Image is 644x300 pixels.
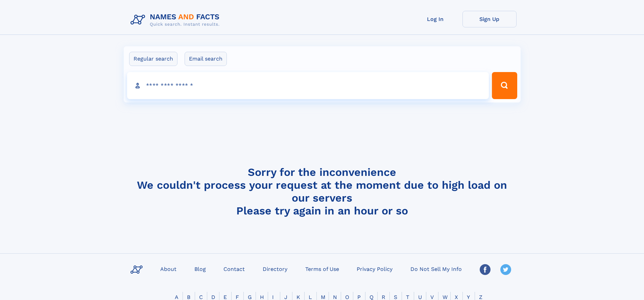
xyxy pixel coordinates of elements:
input: search input [127,72,489,99]
label: Email search [185,52,227,66]
button: Search Button [492,72,517,99]
a: Directory [260,264,290,274]
a: About [158,264,179,274]
a: Sign Up [462,11,517,27]
a: Terms of Use [303,264,342,274]
img: Twitter [500,264,511,275]
h4: Sorry for the inconvenience We couldn't process your request at the moment due to high load on ou... [128,166,517,217]
a: Contact [221,264,247,274]
img: Facebook [480,264,491,275]
img: Logo Names and Facts [128,11,225,29]
a: Blog [192,264,209,274]
a: Privacy Policy [354,264,395,274]
a: Log In [408,11,462,27]
a: Do Not Sell My Info [408,264,464,274]
label: Regular search [129,52,177,66]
